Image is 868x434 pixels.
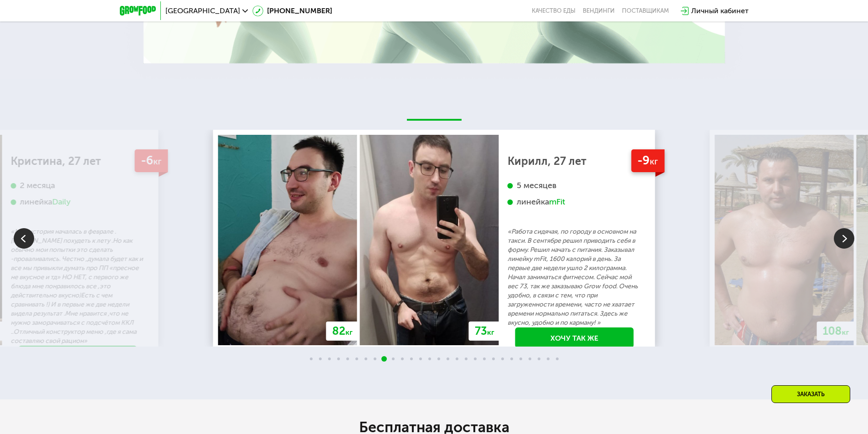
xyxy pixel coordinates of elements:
span: [GEOGRAPHIC_DATA] [165,7,240,15]
p: «Работа сидячая, по городу в основном на такси. В сентябре решил приводить себя в форму. Решил на... [508,227,642,327]
a: Качество еды [532,7,575,15]
a: Вендинги [583,7,615,15]
a: Хочу так же [515,327,634,348]
img: Slide left [14,228,34,249]
span: кг [153,156,161,167]
div: 5 месяцев [508,180,642,191]
div: mFit [549,197,565,207]
span: кг [487,328,494,337]
img: Slide right [834,228,854,249]
div: 108 [817,322,855,341]
div: 82 [326,322,359,341]
div: Заказать [771,385,850,403]
div: -9 [631,149,664,173]
div: 73 [469,322,500,341]
span: кг [650,156,658,167]
div: Кирилл, 27 лет [508,157,642,166]
div: поставщикам [622,7,669,15]
div: Кристина, 27 лет [11,157,145,166]
div: Личный кабинет [691,5,749,16]
div: линейка [11,197,145,207]
a: [PHONE_NUMBER] [252,5,332,16]
span: кг [842,328,849,337]
span: кг [345,328,353,337]
a: Хочу так же [19,346,137,366]
div: -6 [134,149,168,173]
p: «Моя история началась в феврале .[PERSON_NAME] похудеть к лету .Но как обычно мои попытки это сде... [11,227,145,346]
div: 2 месяца [11,180,145,191]
div: линейка [508,197,642,207]
div: Daily [52,197,71,207]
